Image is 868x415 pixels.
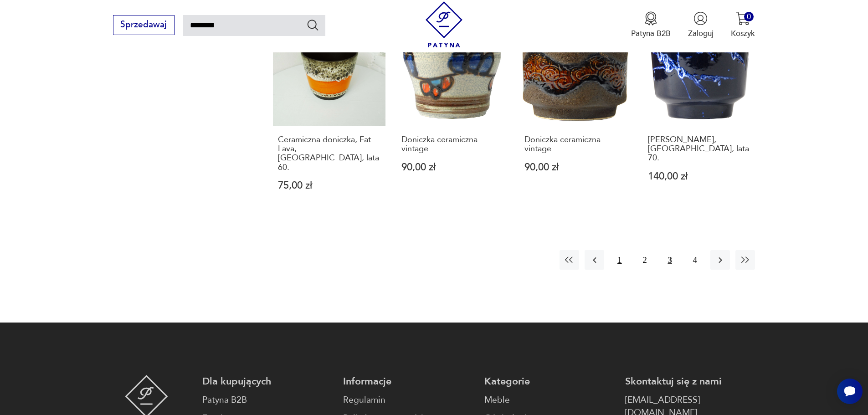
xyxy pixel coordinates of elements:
[688,28,714,39] p: Zaloguj
[688,11,714,39] button: Zaloguj
[396,14,509,212] a: Produkt wyprzedanyDoniczka ceramiczna vintageDoniczka ceramiczna vintage90,00 zł
[631,11,671,39] button: Patyna B2B
[731,28,755,39] p: Koszyk
[635,250,654,270] button: 2
[648,135,750,163] h3: [PERSON_NAME], [GEOGRAPHIC_DATA], lata 70.
[113,15,175,35] button: Sprzedawaj
[273,14,385,212] a: Produkt wyprzedanyCeramiczna doniczka, Fat Lava, Niemcy, lata 60.Ceramiczna doniczka, Fat Lava, [...
[610,250,629,270] button: 1
[660,250,680,270] button: 3
[306,18,319,31] button: Szukaj
[113,22,175,29] a: Sprzedawaj
[648,172,750,181] p: 140,00 zł
[343,394,473,407] a: Regulamin
[685,250,705,270] button: 4
[278,135,380,173] h3: Ceramiczna doniczka, Fat Lava, [GEOGRAPHIC_DATA], lata 60.
[731,11,755,39] button: 0Koszyk
[484,375,614,388] p: Kategorie
[202,375,332,388] p: Dla kupujących
[524,135,627,154] h3: Doniczka ceramiczna vintage
[343,375,473,388] p: Informacje
[744,12,754,21] div: 0
[837,379,863,404] iframe: Smartsupp widget button
[625,375,755,388] p: Skontaktuj się z nami
[693,11,708,26] img: Ikonka użytkownika
[202,394,332,407] a: Patyna B2B
[643,14,755,212] a: Produkt wyprzedanyDoniczka Roth, Niemcy, lata 70.[PERSON_NAME], [GEOGRAPHIC_DATA], lata 70.140,00 zł
[401,135,504,154] h3: Doniczka ceramiczna vintage
[736,11,750,26] img: Ikona koszyka
[421,1,467,47] img: Patyna - sklep z meblami i dekoracjami vintage
[631,28,671,39] p: Patyna B2B
[519,14,632,212] a: Produkt wyprzedanyDoniczka ceramiczna vintageDoniczka ceramiczna vintage90,00 zł
[401,163,504,172] p: 90,00 zł
[484,394,614,407] a: Meble
[631,11,671,39] a: Ikona medaluPatyna B2B
[278,181,380,190] p: 75,00 zł
[644,11,658,26] img: Ikona medalu
[524,163,627,172] p: 90,00 zł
